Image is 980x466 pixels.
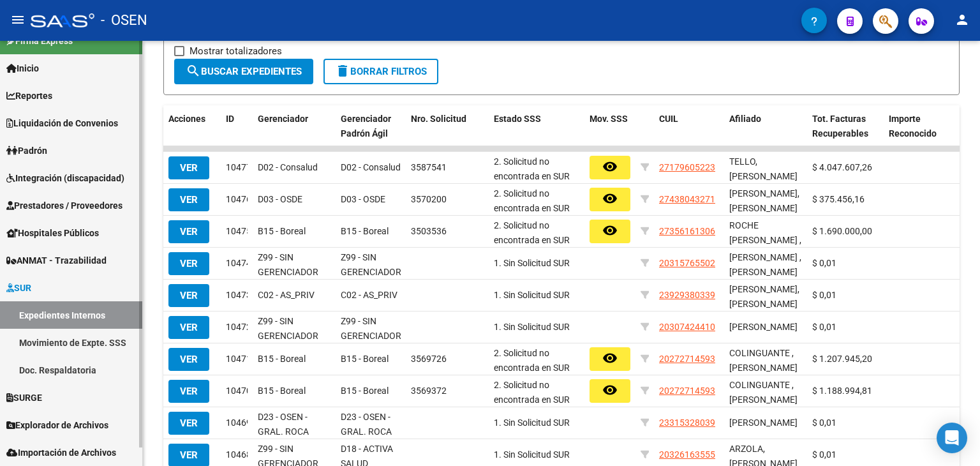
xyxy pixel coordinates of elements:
[659,258,715,268] span: 20315765502
[659,194,715,204] span: 27438043271
[341,316,401,341] span: Z99 - SIN GERENCIADOR
[226,194,251,204] span: 10476
[168,156,209,179] button: VER
[659,354,715,364] span: 20272714593
[659,386,715,396] span: 20272714593
[168,348,209,371] button: VER
[494,114,541,124] span: Estado SSS
[226,449,251,460] span: 10468
[494,290,570,300] span: 1. Sin Solicitud SUR
[258,386,306,396] span: B15 - Boreal
[226,258,251,268] span: 10474
[659,114,678,124] span: CUIL
[258,316,318,341] span: Z99 - SIN GERENCIADOR
[590,114,628,124] span: Mov. SSS
[174,59,313,84] button: Buscar Expedientes
[258,194,302,204] span: D03 - OSDE
[812,226,872,236] span: $ 1.690.000,00
[341,114,391,139] span: Gerenciador Padrón Ágil
[258,162,318,172] span: D02 - Consalud
[180,449,198,461] span: VER
[226,386,251,396] span: 10470
[180,258,198,269] span: VER
[341,226,389,236] span: B15 - Boreal
[494,417,570,428] span: 1. Sin Solicitud SUR
[812,354,872,364] span: $ 1.207.945,20
[258,252,318,277] span: Z99 - SIN GERENCIADOR
[335,63,350,79] mat-icon: delete
[494,449,570,460] span: 1. Sin Solicitud SUR
[602,350,618,366] mat-icon: remove_red_eye
[812,258,836,268] span: $ 0,01
[729,114,761,124] span: Afiliado
[602,191,618,206] mat-icon: remove_red_eye
[812,290,836,300] span: $ 0,01
[812,194,865,204] span: $ 375.456,16
[494,156,570,181] span: 2. Solicitud no encontrada en SUR
[168,380,209,403] button: VER
[101,6,147,34] span: - OSEN
[258,354,306,364] span: B15 - Boreal
[494,348,570,373] span: 2. Solicitud no encontrada en SUR
[411,162,447,172] span: 3587541
[411,114,466,124] span: Nro. Solicitud
[341,252,401,277] span: Z99 - SIN GERENCIADOR
[341,290,397,300] span: C02 - AS_PRIV
[258,290,315,300] span: C02 - AS_PRIV
[812,114,868,139] span: Tot. Facturas Recuperables
[180,226,198,237] span: VER
[6,144,47,158] span: Padrón
[659,290,715,300] span: 23929380339
[341,386,389,396] span: B15 - Boreal
[602,223,618,238] mat-icon: remove_red_eye
[6,446,116,460] span: Importación de Archivos
[6,199,122,213] span: Prestadores / Proveedores
[411,194,447,204] span: 3570200
[168,284,209,307] button: VER
[6,116,118,130] span: Liquidación de Convenios
[812,386,872,396] span: $ 1.188.994,81
[168,114,205,124] span: Acciones
[258,226,306,236] span: B15 - Boreal
[659,322,715,332] span: 20307424410
[180,417,198,429] span: VER
[180,290,198,301] span: VER
[323,59,438,84] button: Borrar Filtros
[335,66,427,77] span: Borrar Filtros
[180,194,198,206] span: VER
[341,354,389,364] span: B15 - Boreal
[6,253,107,267] span: ANMAT - Trazabilidad
[729,380,798,405] span: COLINGUANTE , [PERSON_NAME]
[494,188,570,213] span: 2. Solicitud no encontrada en SUR
[168,188,209,211] button: VER
[724,105,807,147] datatable-header-cell: Afiliado
[954,12,970,27] mat-icon: person
[729,220,801,245] span: ROCHE [PERSON_NAME] ,
[226,290,251,300] span: 10473
[253,105,336,147] datatable-header-cell: Gerenciador
[341,412,392,437] span: D23 - OSEN - GRAL. ROCA
[168,252,209,275] button: VER
[6,89,52,103] span: Reportes
[411,354,447,364] span: 3569726
[494,380,570,405] span: 2. Solicitud no encontrada en SUR
[226,354,251,364] span: 10471
[341,194,385,204] span: D03 - OSDE
[812,162,872,172] span: $ 4.047.607,26
[807,105,884,147] datatable-header-cell: Tot. Facturas Recuperables
[186,66,302,77] span: Buscar Expedientes
[411,226,447,236] span: 3503536
[494,258,570,268] span: 1. Sin Solicitud SUR
[226,417,251,428] span: 10469
[180,322,198,333] span: VER
[729,188,799,213] span: [PERSON_NAME], [PERSON_NAME]
[186,63,201,79] mat-icon: search
[221,105,253,147] datatable-header-cell: ID
[812,322,836,332] span: $ 0,01
[729,417,798,428] span: [PERSON_NAME]
[6,391,42,405] span: SURGE
[937,423,967,453] div: Open Intercom Messenger
[336,105,406,147] datatable-header-cell: Gerenciador Padrón Ágil
[180,354,198,365] span: VER
[168,316,209,339] button: VER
